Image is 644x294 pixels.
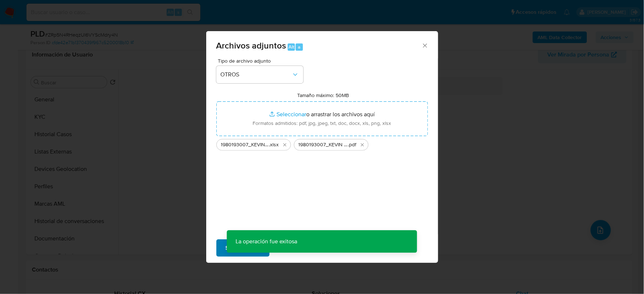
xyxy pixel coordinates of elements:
span: Tipo de archivo adjunto [218,58,305,63]
button: Eliminar 1980193007_KEVIN CERNA_AGO2025.pdf [358,140,367,149]
span: Subir archivo [226,240,260,256]
ul: Archivos seleccionados [216,136,428,151]
button: Eliminar 1980193007_KEVIN CERNA_AGO2025.xlsx [281,140,289,149]
label: Tamaño máximo: 50MB [297,92,349,98]
span: 1980193007_KEVIN CERNA_AGO2025 [299,141,348,148]
span: .xlsx [269,141,279,148]
button: Cerrar [421,42,428,49]
p: La operación fue exitosa [227,230,306,253]
span: Archivos adjuntos [216,39,286,52]
button: OTROS [216,66,303,83]
span: OTROS [221,71,292,78]
button: Subir archivo [216,239,270,257]
span: Cancelar [282,240,306,256]
span: Alt [288,43,294,50]
span: a [298,43,301,50]
span: .pdf [348,141,357,148]
span: 1980193007_KEVIN CERNA_AGO2025 [221,141,269,148]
